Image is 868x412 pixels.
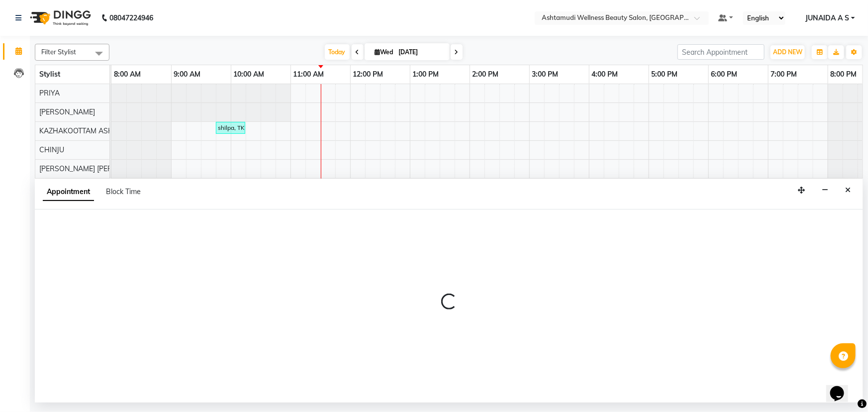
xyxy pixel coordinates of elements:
[470,67,501,82] a: 2:00 PM
[351,67,386,82] a: 12:00 PM
[39,164,153,173] span: [PERSON_NAME] [PERSON_NAME]
[43,183,94,201] span: Appointment
[773,48,802,56] span: ADD NEW
[217,123,244,132] div: shilpa, TK01, 09:45 AM-10:15 AM, Make up
[109,4,153,32] b: 08047224946
[649,67,680,82] a: 5:00 PM
[41,48,76,56] span: Filter Stylist
[530,67,561,82] a: 3:00 PM
[589,67,621,82] a: 4:00 PM
[231,67,267,82] a: 10:00 AM
[39,145,64,154] span: CHINJU
[111,67,143,82] a: 8:00 AM
[106,187,141,196] span: Block Time
[771,45,805,59] button: ADD NEW
[805,13,849,23] span: JUNAIDA A S
[172,67,203,82] a: 9:00 AM
[828,67,860,82] a: 8:00 PM
[841,183,855,198] button: Close
[291,67,327,82] a: 11:00 AM
[39,107,95,116] span: [PERSON_NAME]
[39,70,60,79] span: Stylist
[373,48,396,56] span: Wed
[39,89,60,98] span: PRIYA
[25,4,94,32] img: logo
[769,67,800,82] a: 7:00 PM
[709,67,740,82] a: 6:00 PM
[410,67,442,82] a: 1:00 PM
[677,44,765,60] input: Search Appointment
[325,44,350,60] span: Today
[396,45,446,60] input: 2025-09-03
[826,372,858,402] iframe: chat widget
[39,126,140,135] span: KAZHAKOOTTAM ASHTAMUDI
